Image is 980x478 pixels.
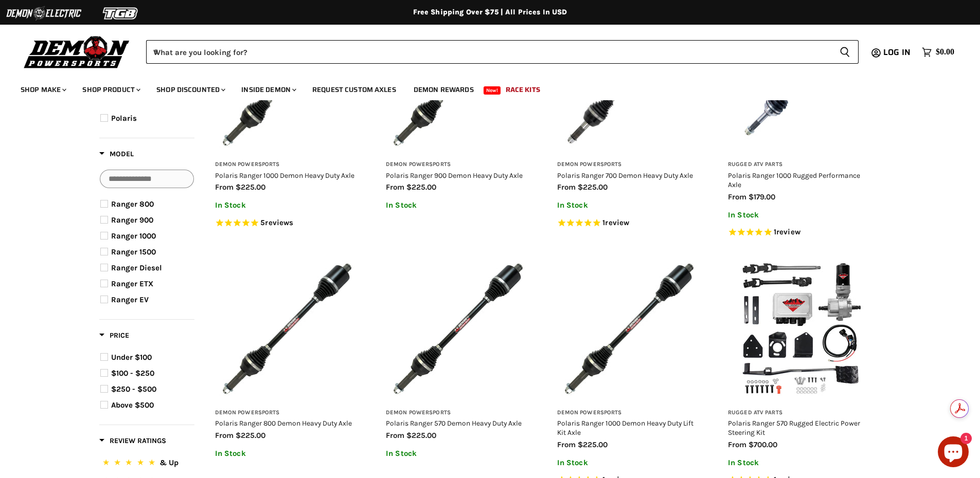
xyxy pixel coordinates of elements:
span: Rated 5.0 out of 5 stars 1 reviews [557,218,703,229]
p: In Stock [386,201,531,210]
span: reviews [265,218,293,227]
span: review [605,218,629,227]
a: Shop Make [13,79,73,100]
h3: Demon Powersports [215,409,361,417]
p: In Stock [215,449,361,458]
p: In Stock [728,458,874,467]
span: from [215,182,234,192]
img: Demon Electric Logo 2 [5,4,82,23]
span: review [776,227,800,236]
a: Inside Demon [234,79,302,100]
span: Model [99,150,134,158]
a: $0.00 [917,45,959,60]
p: In Stock [215,201,361,210]
h3: Demon Powersports [557,409,703,417]
ul: Main menu [13,75,952,100]
h3: Demon Powersports [557,161,703,169]
a: Request Custom Axles [305,79,404,100]
span: from [557,440,576,449]
input: When autocomplete results are available use up and down arrows to review and enter to select [146,40,831,64]
a: Polaris Ranger 570 Rugged Electric Power Steering Kit [728,419,860,436]
a: Race Kits [498,79,548,100]
span: $250 - $500 [111,384,156,394]
span: Price [99,331,129,340]
span: $225.00 [406,431,436,440]
a: Polaris Ranger 900 Demon Heavy Duty Axle [386,171,523,179]
a: Log in [879,48,917,57]
span: $225.00 [236,182,265,192]
form: Product [146,40,859,64]
a: Shop Product [75,79,147,100]
p: In Stock [557,201,703,210]
span: from [386,182,404,192]
button: Search [831,40,859,64]
button: Filter by Review Ratings [99,436,166,449]
img: Polaris Ranger 570 Demon Heavy Duty Axle [386,256,531,401]
span: Ranger 1000 [111,231,156,241]
span: Ranger ETX [111,279,153,288]
span: $225.00 [578,182,608,192]
span: $179.00 [749,192,775,201]
h3: Demon Powersports [386,409,531,417]
h3: Demon Powersports [215,161,361,169]
span: Ranger EV [111,295,149,304]
a: Polaris Ranger 1000 Demon Heavy Duty Axle [215,171,354,179]
p: In Stock [386,449,531,458]
button: 5 Stars. [100,456,193,471]
a: Polaris Ranger 1000 Rugged Performance Axle [728,171,860,189]
img: Demon Powersports [21,33,133,70]
span: from [386,431,404,440]
span: Log in [883,46,911,59]
span: Under $100 [111,353,152,362]
span: Ranger Diesel [111,263,162,272]
span: $700.00 [749,440,777,449]
button: Filter by Price [99,330,129,343]
img: TGB Logo 2 [82,4,159,23]
h3: Rugged ATV Parts [728,161,874,169]
div: Free Shipping Over $75 | All Prices In USD [79,8,902,17]
span: & Up [159,458,179,467]
span: $225.00 [236,431,265,440]
span: $225.00 [406,182,436,192]
p: In Stock [557,458,703,467]
span: Rated 5.0 out of 5 stars 5 reviews [215,218,361,229]
input: Search Options [100,170,194,188]
span: 1 reviews [602,218,629,227]
img: Polaris Ranger 800 Demon Heavy Duty Axle [215,256,361,401]
span: from [215,431,234,440]
span: Ranger 900 [111,215,153,225]
h3: Rugged ATV Parts [728,409,874,417]
img: Polaris Ranger 1000 Demon Heavy Duty Lift Kit Axle [557,256,703,401]
a: Polaris Ranger 1000 Demon Heavy Duty Lift Kit Axle [557,419,693,436]
span: from [728,440,746,449]
span: $225.00 [578,440,608,449]
img: Polaris Ranger 570 Rugged Electric Power Steering Kit [728,256,874,401]
span: Ranger 800 [111,199,154,209]
button: Filter by Model [99,149,134,162]
span: from [557,182,576,192]
span: Polaris [111,114,137,123]
span: $100 - $250 [111,369,154,378]
a: Polaris Ranger 700 Demon Heavy Duty Axle [557,171,693,179]
span: Review Ratings [99,436,166,445]
span: Ranger 1500 [111,247,156,256]
h3: Demon Powersports [386,161,531,169]
p: In Stock [728,211,874,219]
a: Demon Rewards [406,79,482,100]
span: 5 reviews [260,218,293,227]
inbox-online-store-chat: Shopify online store chat [935,436,972,470]
span: New! [484,86,501,95]
span: Above $500 [111,400,154,410]
span: 1 reviews [774,227,800,236]
a: Polaris Ranger 800 Demon Heavy Duty Axle [215,419,352,427]
span: from [728,192,746,201]
a: Shop Discounted [149,79,231,100]
span: Rated 5.0 out of 5 stars 1 reviews [728,227,874,238]
span: $0.00 [936,47,954,57]
a: Polaris Ranger 570 Demon Heavy Duty Axle [386,419,522,427]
